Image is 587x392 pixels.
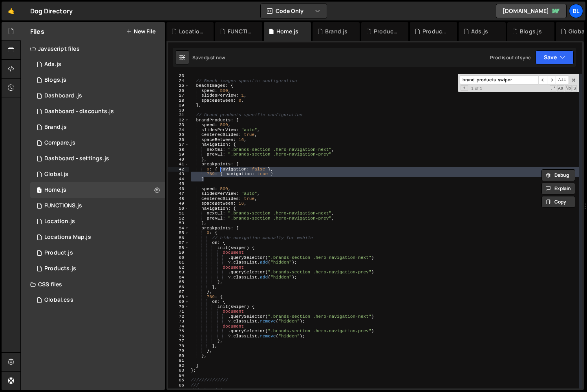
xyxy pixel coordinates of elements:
[538,75,547,84] span: ​
[168,108,189,113] div: 30
[168,118,189,123] div: 32
[44,77,66,84] div: Blogs.js
[168,211,189,216] div: 51
[168,339,189,344] div: 77
[168,226,189,231] div: 54
[168,363,189,368] div: 82
[556,75,569,84] span: Alt-Enter
[168,285,189,290] div: 66
[168,113,189,118] div: 31
[168,383,189,388] div: 86
[168,299,189,304] div: 69
[168,344,189,349] div: 78
[374,27,399,35] div: Product.js
[30,57,165,72] div: 16220/47090.js
[30,6,73,16] div: Dog Directory
[168,157,189,162] div: 40
[461,85,468,91] span: Toggle Replace mode
[168,378,189,383] div: 85
[168,295,189,300] div: 68
[228,27,253,35] div: FUNCTIONS.js
[168,260,189,265] div: 61
[168,329,189,334] div: 75
[30,135,165,151] div: 16220/44328.js
[168,187,189,192] div: 46
[168,103,189,108] div: 29
[168,88,189,93] div: 26
[30,292,165,308] div: 16220/43682.css
[550,85,557,92] span: RegExp Search
[569,4,583,18] a: Bl
[541,183,575,194] button: Explain
[325,27,347,35] div: Brand.js
[168,245,189,251] div: 58
[192,54,225,61] div: Saved
[536,50,574,64] button: Save
[207,54,225,61] div: just now
[168,206,189,211] div: 50
[468,86,485,91] span: 1 of 1
[30,245,165,261] div: 16220/44393.js
[168,289,189,295] div: 67
[168,358,189,363] div: 81
[168,265,189,270] div: 62
[30,167,165,182] div: 16220/43681.js
[44,249,73,256] div: Product.js
[168,240,189,245] div: 57
[168,368,189,373] div: 83
[460,75,538,84] input: Search for
[44,124,67,131] div: Brand.js
[490,54,531,61] div: Prod is out of sync
[168,354,189,359] div: 80
[168,309,189,314] div: 71
[557,85,564,92] span: CaseSensitive Search
[168,304,189,310] div: 70
[261,4,327,18] button: Code Only
[471,27,488,35] div: Ads.js
[30,104,165,119] div: 16220/46573.js
[572,85,577,92] span: Search In Selection
[168,172,189,177] div: 43
[44,187,66,194] div: Home.js
[168,147,189,152] div: 38
[21,41,165,57] div: Javascript files
[168,334,189,339] div: 76
[168,255,189,260] div: 60
[168,177,189,182] div: 44
[168,123,189,128] div: 33
[168,280,189,285] div: 65
[168,236,189,241] div: 56
[168,221,189,226] div: 53
[541,169,575,181] button: Debug
[276,27,298,35] div: Home.js
[168,216,189,221] div: 52
[44,92,82,99] div: Dashboard .js
[44,155,109,162] div: Dashboard - settings.js
[30,88,165,104] div: 16220/46559.js
[30,72,165,88] div: 16220/44321.js
[168,167,189,172] div: 42
[179,27,204,35] div: Location.js
[44,202,82,209] div: FUNCTIONS.js
[168,152,189,157] div: 39
[44,297,73,304] div: Global.css
[168,201,189,206] div: 49
[520,27,542,35] div: Blogs.js
[21,277,165,292] div: CSS files
[168,196,189,201] div: 48
[44,218,75,225] div: Location.js
[168,128,189,133] div: 34
[168,83,189,88] div: 25
[168,348,189,354] div: 79
[30,214,165,229] : 16220/43679.js
[44,61,61,68] div: Ads.js
[168,191,189,196] div: 47
[168,373,189,378] div: 84
[30,229,165,245] div: 16220/43680.js
[168,142,189,147] div: 37
[168,314,189,319] div: 72
[168,98,189,103] div: 28
[30,198,165,214] div: 16220/44477.js
[168,324,189,329] div: 74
